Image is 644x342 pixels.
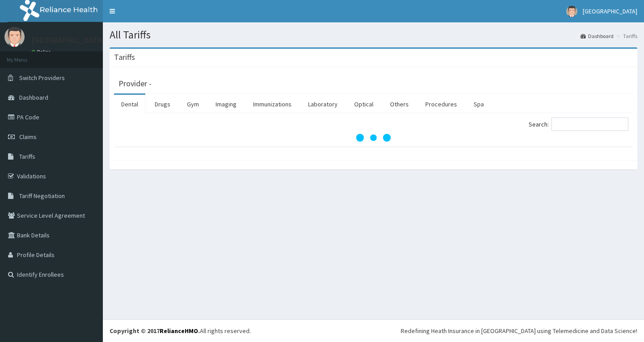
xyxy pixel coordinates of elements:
[529,118,628,131] label: Search:
[614,32,637,40] li: Tariffs
[19,192,65,200] span: Tariff Negotiation
[4,27,25,47] img: User Image
[19,74,65,82] span: Switch Providers
[110,29,637,41] h1: All Tariffs
[583,7,637,15] span: [GEOGRAPHIC_DATA]
[19,133,37,141] span: Claims
[356,120,391,156] svg: audio-loading
[19,93,48,101] span: Dashboard
[551,118,628,131] input: Search:
[114,95,145,114] a: Dental
[160,327,198,335] a: RelianceHMO
[180,95,206,114] a: Gym
[566,6,577,17] img: User Image
[103,319,644,342] footer: All rights reserved.
[31,49,53,55] a: Online
[246,95,299,114] a: Immunizations
[148,95,178,114] a: Drugs
[347,95,381,114] a: Optical
[401,326,637,335] div: Redefining Heath Insurance in [GEOGRAPHIC_DATA] using Telemedicine and Data Science!
[301,95,345,114] a: Laboratory
[418,95,464,114] a: Procedures
[208,95,244,114] a: Imaging
[19,152,35,160] span: Tariffs
[383,95,416,114] a: Others
[580,32,614,40] a: Dashboard
[119,80,152,88] h3: Provider -
[466,95,491,114] a: Spa
[31,36,105,44] p: [GEOGRAPHIC_DATA]
[114,53,135,61] h3: Tariffs
[110,327,200,335] strong: Copyright © 2017 .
